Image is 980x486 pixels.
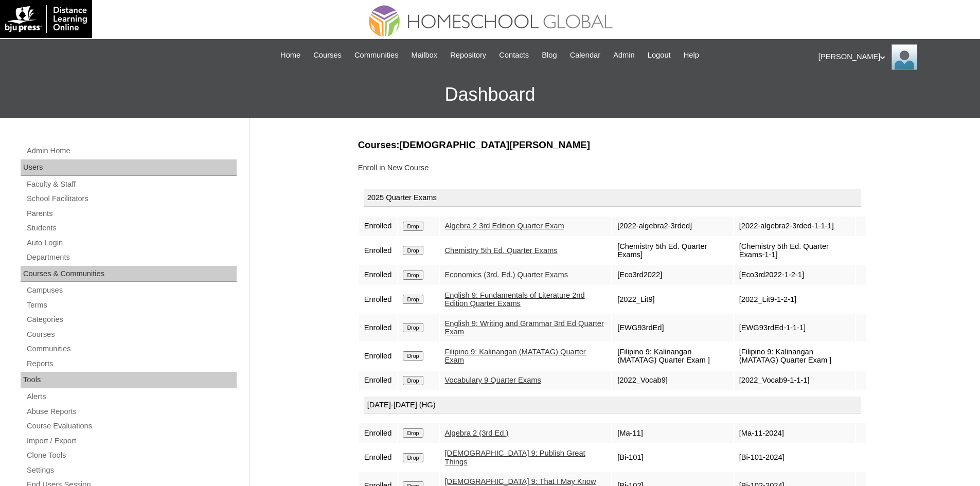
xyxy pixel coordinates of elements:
a: Mailbox [406,49,443,61]
td: [Chemistry 5th Ed. Quarter Exams-1-1] [734,237,855,264]
a: English 9: Writing and Grammar 3rd Ed Quarter Exam [445,319,604,336]
a: Chemistry 5th Ed. Quarter Exams [445,246,558,255]
a: Calendar [565,49,605,61]
a: Help [679,49,704,61]
input: Drop [403,246,423,255]
a: Abuse Reports [26,405,237,418]
input: Drop [403,323,423,332]
span: Home [280,49,300,61]
a: Departments [26,251,237,264]
a: Campuses [26,284,237,297]
div: Users [21,159,237,176]
a: Admin Home [26,145,237,157]
span: Courses [313,49,342,61]
img: logo-white.png [5,5,87,33]
td: Enrolled [359,423,397,443]
a: Faculty & Staff [26,178,237,191]
td: Enrolled [359,444,397,471]
td: [EWG93rdEd-1-1-1] [734,314,855,341]
h3: Dashboard [5,71,975,118]
a: Algebra 2 3rd Edition Quarter Exam [445,222,564,230]
a: Filipino 9: Kalinangan (MATATAG) Quarter Exam [445,348,586,365]
a: Courses [26,328,237,341]
td: [Bi-101-2024] [734,444,855,471]
span: Blog [542,49,557,61]
td: [Ma-11-2024] [734,423,855,443]
a: Repository [445,49,491,61]
span: Calendar [570,49,600,61]
input: Drop [403,376,423,385]
td: Enrolled [359,286,397,313]
a: Communities [349,49,404,61]
td: Enrolled [359,314,397,341]
td: Enrolled [359,237,397,264]
a: English 9: Fundamentals of Literature 2nd Edition Quarter Exams [445,291,585,308]
td: [2022_Lit9-1-2-1] [734,286,855,313]
td: Enrolled [359,343,397,370]
a: Economics (3rd. Ed.) Quarter Exams [445,271,568,279]
h3: Courses:[DEMOGRAPHIC_DATA][PERSON_NAME] [358,138,867,152]
a: Categories [26,313,237,326]
td: [EWG93rdEd] [612,314,733,341]
span: Communities [354,49,399,61]
td: [Filipino 9: Kalinangan (MATATAG) Quarter Exam ] [612,343,733,370]
span: Admin [613,49,635,61]
span: Mailbox [412,49,438,61]
td: [2022-algebra2-3rded] [612,217,733,236]
td: [Filipino 9: Kalinangan (MATATAG) Quarter Exam ] [734,343,855,370]
div: Tools [21,372,237,388]
a: Course Evaluations [26,420,237,433]
input: Drop [403,428,423,438]
div: [DATE]-[DATE] (HG) [364,397,861,414]
a: Enroll in New Course [358,164,429,172]
a: Algebra 2 (3rd Ed.) [445,429,509,437]
td: [Bi-101] [612,444,733,471]
a: Settings [26,464,237,477]
a: Admin [608,49,640,61]
td: [2022_Vocab9-1-1-1] [734,371,855,390]
td: [2022_Vocab9] [612,371,733,390]
a: Contacts [494,49,534,61]
a: Import / Export [26,435,237,447]
a: Students [26,222,237,235]
td: Enrolled [359,371,397,390]
span: Contacts [499,49,529,61]
a: [DEMOGRAPHIC_DATA] 9: Publish Great Things [445,449,585,466]
span: Help [684,49,699,61]
td: Enrolled [359,265,397,285]
span: Repository [450,49,486,61]
input: Drop [403,295,423,304]
a: Clone Tools [26,449,237,462]
td: [2022_Lit9] [612,286,733,313]
input: Drop [403,453,423,462]
input: Drop [403,351,423,361]
td: [Ma-11] [612,423,733,443]
input: Drop [403,271,423,280]
input: Drop [403,222,423,231]
a: School Facilitators [26,192,237,205]
a: Home [275,49,306,61]
a: Auto Login [26,237,237,249]
a: Communities [26,343,237,355]
a: Blog [537,49,562,61]
a: Alerts [26,390,237,403]
td: [Eco3rd2022] [612,265,733,285]
td: [Chemistry 5th Ed. Quarter Exams] [612,237,733,264]
a: Terms [26,299,237,312]
div: Courses & Communities [21,266,237,282]
div: [PERSON_NAME] [818,44,970,70]
span: Logout [648,49,671,61]
td: [2022-algebra2-3rded-1-1-1] [734,217,855,236]
a: Vocabulary 9 Quarter Exams [445,376,541,384]
a: Logout [643,49,676,61]
a: Parents [26,207,237,220]
div: 2025 Quarter Exams [364,189,861,207]
a: Courses [308,49,347,61]
a: Reports [26,357,237,370]
td: Enrolled [359,217,397,236]
td: [Eco3rd2022-1-2-1] [734,265,855,285]
img: Ariane Ebuen [892,44,917,70]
